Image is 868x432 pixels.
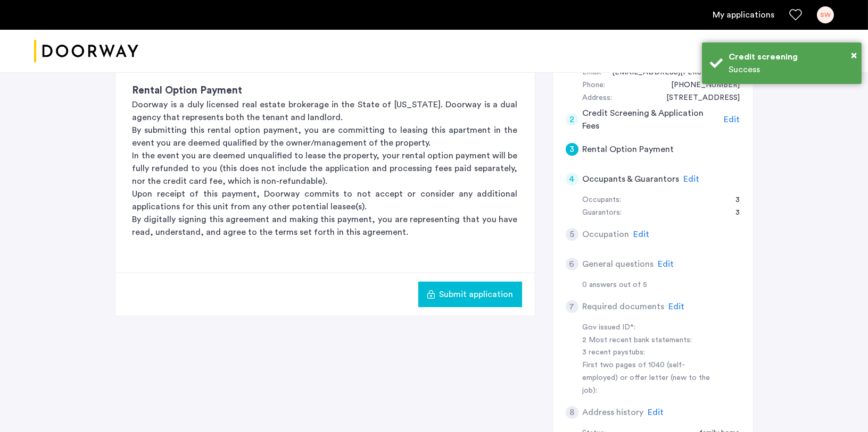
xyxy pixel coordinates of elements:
[713,9,774,21] a: My application
[133,124,518,149] p: By submitting this rental option payment, you are committing to leasing this apartment in the eve...
[661,79,740,92] div: +13106333098
[566,228,578,241] div: 5
[582,107,720,132] h5: Credit Screening & Application Fees
[658,260,674,268] span: Edit
[583,143,674,156] h5: Rental Option Payment
[583,406,644,419] h5: Address history
[583,173,680,185] h5: Occupants & Guarantors
[34,31,138,71] img: logo
[583,79,606,92] div: Phone:
[34,31,138,71] a: Cazamio logo
[566,173,578,185] div: 4
[669,302,685,311] span: Edit
[133,213,518,239] p: By digitally signing this agreement and making this payment, you are representing that you have r...
[566,258,578,270] div: 6
[729,50,854,63] div: Credit screening
[725,207,740,219] div: 3
[133,149,518,188] p: In the event you are deemed unqualified to lease the property, your rental option payment will be...
[133,98,518,124] p: Doorway is a duly licensed real estate brokerage in the State of [US_STATE]. Doorway is a dual ag...
[725,194,740,207] div: 3
[583,334,717,347] div: 2 Most recent bank statements:
[133,83,518,98] h3: Rental Option Payment
[851,47,857,63] button: Close
[684,175,700,183] span: Edit
[133,188,518,213] p: Upon receipt of this payment, Doorway commits to not accept or consider any additional applicatio...
[583,92,613,105] div: Address:
[583,346,717,359] div: 3 recent paystubs:
[583,279,740,292] div: 0 answers out of 5
[817,6,834,23] div: SW
[583,207,622,219] div: Guarantors:
[566,143,578,156] div: 3
[566,113,578,126] div: 2
[583,258,654,270] h5: General questions
[724,115,740,124] span: Edit
[566,300,578,313] div: 7
[583,300,665,313] h5: Required documents
[583,194,622,207] div: Occupants:
[583,359,717,397] div: First two pages of 1040 (self-employed) or offer letter (new to the job):
[418,282,522,307] button: button
[634,230,650,239] span: Edit
[583,228,630,241] h5: Occupation
[440,288,514,301] span: Submit application
[566,406,578,419] div: 8
[648,408,664,417] span: Edit
[583,321,717,334] div: Gov issued ID*:
[789,9,802,21] a: Favorites
[851,50,857,61] span: ×
[729,63,854,76] div: Success
[656,92,740,105] div: 135 Ashdale Avenue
